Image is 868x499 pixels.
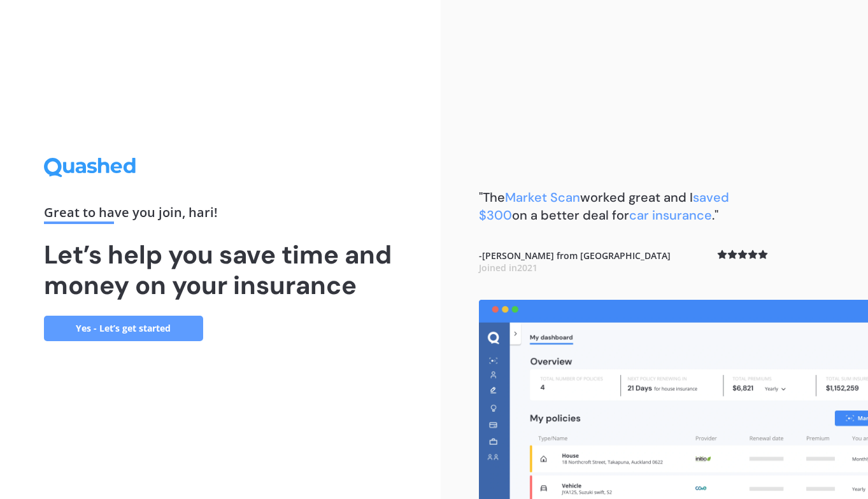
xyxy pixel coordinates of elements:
[505,189,580,206] span: Market Scan
[629,207,712,223] span: car insurance
[479,262,537,274] span: Joined in 2021
[44,239,397,300] h1: Let’s help you save time and money on your insurance
[479,250,671,274] b: - [PERSON_NAME] from [GEOGRAPHIC_DATA]
[44,316,203,341] a: Yes - Let’s get started
[479,189,729,223] b: "The worked great and I on a better deal for ."
[479,189,729,223] span: saved $300
[44,206,397,224] div: Great to have you join , hari !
